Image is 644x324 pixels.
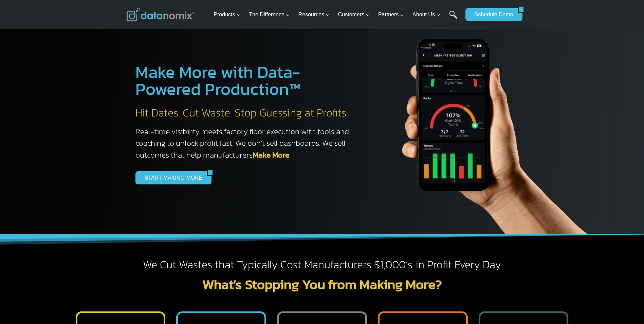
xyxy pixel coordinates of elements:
a: START MAKING MORE [135,171,207,184]
h2: Hit Dates. Cut Waste. Stop Guessing at Profits. [135,106,356,120]
img: Datanomix [127,8,195,21]
h2: We Cut Wastes that Typically Cost Manufacturers $1,000’s in Profit Every Day [127,258,518,272]
span: Partners [378,10,404,19]
img: The Datanoix Mobile App available on Android and iOS Devices [370,14,607,234]
span: The Difference [249,10,290,19]
span: Customers [338,10,370,19]
nav: Primary Navigation [211,4,462,26]
a: Search [449,11,458,26]
h3: Real-time visibility meets factory floor execution with tools and coaching to unlock profit fast.... [135,126,356,161]
a: Schedule Demo [465,8,518,21]
span: About Us [412,10,440,19]
h1: Make More with Data-Powered Production™ [135,64,356,97]
span: Resources [298,10,330,19]
h2: What’s Stopping You from Making More? [127,277,518,291]
a: Make More [253,149,289,161]
iframe: Chat Widget [610,291,644,324]
span: Products [214,10,240,19]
